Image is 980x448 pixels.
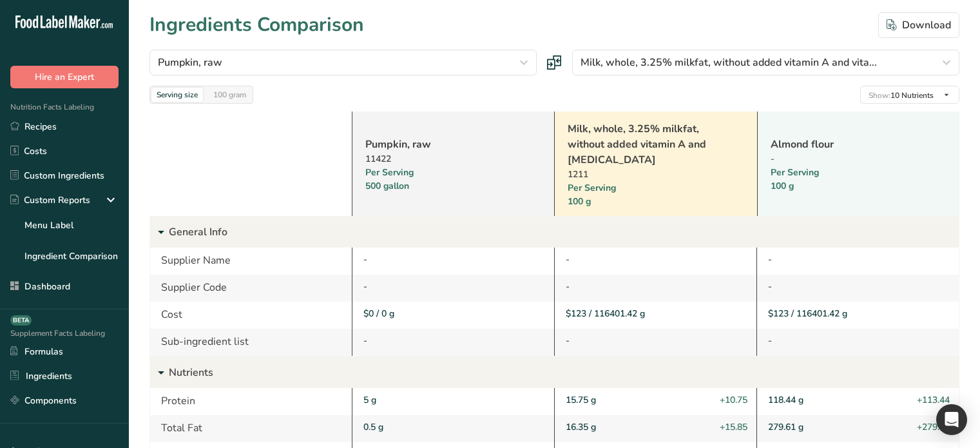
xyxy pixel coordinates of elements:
[10,66,119,88] button: Hire an Expert
[568,195,711,208] div: 100 g
[363,280,545,293] div: -
[771,152,914,166] div: -
[169,357,959,388] p: Nutrients
[566,280,747,293] div: -
[756,415,959,442] div: 279.61 g
[10,193,90,207] div: Custom Reports
[768,280,950,293] div: -
[352,388,554,415] div: 5 g
[365,166,508,193] div: Per Serving
[566,335,570,347] span: -
[365,179,508,193] div: 500 gallon
[768,253,950,266] div: -
[768,307,950,320] div: $123 / 116401.42 g
[581,55,877,70] span: Milk, whole, 3.25% milkfat, without added vitamin A and vita...
[150,217,959,248] div: General Info
[150,275,352,302] div: Supplier Code
[352,415,554,442] div: 0.5 g
[768,335,772,347] span: -
[150,415,352,442] div: Total Fat
[572,50,959,75] button: Milk, whole, 3.25% milkfat, without added vitamin A and vita...
[878,12,959,38] button: Download
[568,181,711,208] div: Per Serving
[150,329,352,356] div: Sub-ingredient list
[365,137,508,152] a: Pumpkin, raw
[158,55,222,70] span: Pumpkin, raw
[169,217,959,248] p: General Info
[365,152,508,166] div: 11422
[936,404,967,435] div: Open Intercom Messenger
[151,88,203,102] div: Serving size
[363,253,545,266] div: -
[554,415,756,442] div: 16.35 g
[720,393,747,409] span: +10.75
[917,420,950,436] span: +279.11
[363,335,367,347] span: -
[771,166,914,193] div: Per Serving
[917,393,950,409] span: +113.44
[208,88,251,102] div: 100 gram
[10,315,32,326] div: BETA
[568,121,711,168] a: Milk, whole, 3.25% milkfat, without added vitamin A and [MEDICAL_DATA]
[566,307,747,320] div: $123 / 116401.42 g
[771,137,914,152] a: Almond flour
[363,307,545,320] div: $0 / 0 g
[566,253,747,266] div: -
[149,50,537,75] button: Pumpkin, raw
[150,302,352,329] div: Cost
[149,10,364,39] h1: Ingredients Comparison
[756,388,959,415] div: 118.44 g
[869,90,890,101] span: Show:
[150,357,959,388] div: Nutrients
[568,168,711,181] div: 1211
[150,248,352,275] div: Supplier Name
[554,388,756,415] div: 15.75 g
[720,420,747,436] span: +15.85
[150,388,352,415] div: Protein
[887,17,951,33] div: Download
[860,86,959,104] button: Show:10 Nutrients
[869,90,934,101] span: 10 Nutrients
[771,179,914,193] div: 100 g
